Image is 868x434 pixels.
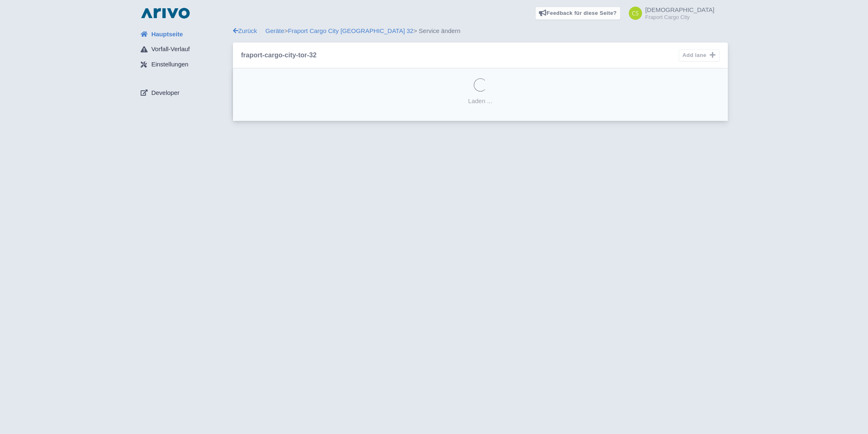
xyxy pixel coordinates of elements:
[624,7,715,20] a: [DEMOGRAPHIC_DATA] Fraport Cargo City
[645,6,715,13] span: [DEMOGRAPHIC_DATA]
[233,26,728,36] div: > > Service ändern
[151,88,179,98] span: Developer
[151,60,188,69] span: Einstellungen
[233,27,257,34] a: Zurück
[134,57,233,73] a: Einstellungen
[233,92,728,111] div: Laden ...
[241,52,317,59] h5: fraport-cargo-city-tor-32
[645,14,715,20] small: Fraport Cargo City
[134,42,233,57] a: Vorfall-Verlauf
[151,45,190,54] span: Vorfall-Verlauf
[266,27,285,34] a: Geräte
[134,85,233,101] a: Developer
[134,26,233,42] a: Hauptseite
[139,7,192,20] img: logo
[288,27,414,34] a: Fraport Cargo City [GEOGRAPHIC_DATA] 32
[151,30,183,39] span: Hauptseite
[535,7,621,20] a: Feedback für diese Seite?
